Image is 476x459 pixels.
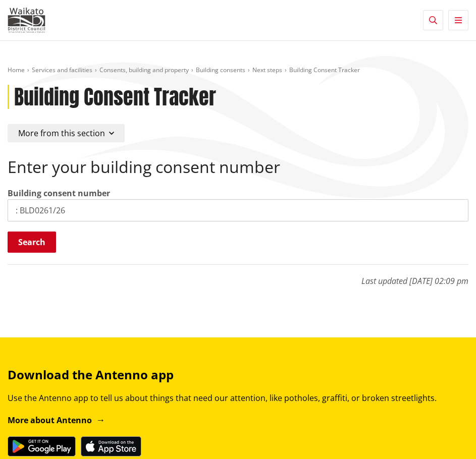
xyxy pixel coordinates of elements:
nav: breadcrumb [8,66,468,75]
span: More from this section [18,128,105,139]
button: More from this section [8,124,125,142]
a: Services and facilities [32,66,92,74]
h3: Download the Antenno app [8,368,468,382]
a: More about Antenno [8,415,105,426]
iframe: Messenger Launcher [430,417,466,453]
a: Building consents [196,66,245,74]
span: Building Consent Tracker [289,66,360,74]
img: Get it on Google Play [8,436,76,456]
label: Building consent number [8,187,110,199]
h1: Building Consent Tracker [14,85,216,109]
img: Download on the App Store [81,436,141,456]
img: Waikato District Council - Te Kaunihera aa Takiwaa o Waikato [8,8,45,33]
p: Use the Antenno app to tell us about things that need our attention, like potholes, graffiti, or ... [8,392,468,404]
h2: Enter your building consent number [8,157,468,177]
a: Next steps [252,66,282,74]
button: Search [8,232,56,253]
input: e.g. BLD0001/06 [8,199,468,221]
a: Consents, building and property [99,66,189,74]
p: Last updated [DATE] 02:09 pm [8,264,468,287]
a: Home [8,66,25,74]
